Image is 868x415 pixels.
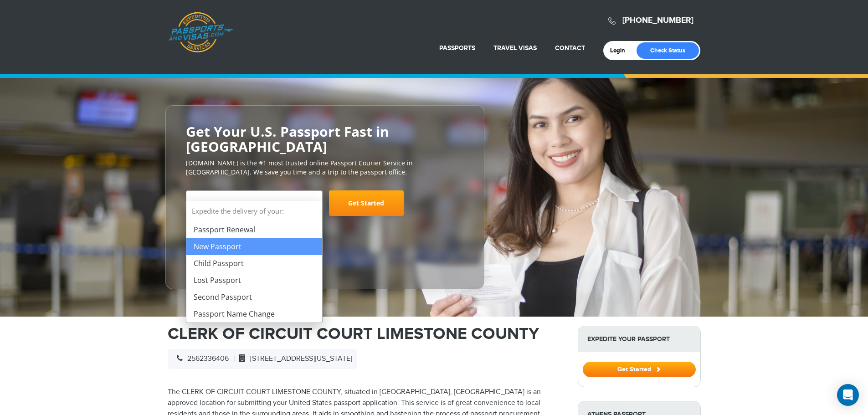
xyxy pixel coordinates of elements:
h1: CLERK OF CIRCUIT COURT LIMESTONE COUNTY [168,326,564,342]
span: Select Your Service [193,194,313,220]
span: Starting at $199 + government fees [186,220,464,230]
span: [STREET_ADDRESS][US_STATE] [235,354,352,363]
span: Select Your Service [186,190,323,216]
a: Login [610,47,632,54]
button: Get Started [583,362,696,377]
li: Second Passport [186,289,322,306]
li: Lost Passport [186,272,322,289]
a: Passports [439,44,475,52]
a: Passports & [DOMAIN_NAME] [168,12,233,53]
li: Child Passport [186,255,322,272]
li: Expedite the delivery of your: [186,201,322,323]
a: Check Status [637,42,699,59]
a: Get Started [583,365,696,373]
li: Passport Name Change [186,306,322,323]
li: Passport Renewal [186,221,322,238]
strong: Expedite the delivery of your: [186,201,322,221]
a: Travel Visas [493,44,537,52]
h2: Get Your U.S. Passport Fast in [GEOGRAPHIC_DATA] [186,124,464,154]
p: [DOMAIN_NAME] is the #1 most trusted online Passport Courier Service in [GEOGRAPHIC_DATA]. We sav... [186,159,464,177]
span: 2562336406 [172,354,229,363]
div: Open Intercom Messenger [837,384,859,406]
span: Select Your Service [193,199,266,209]
li: New Passport [186,238,322,255]
div: | [168,349,357,369]
a: Contact [555,44,585,52]
a: Get Started [329,190,404,216]
a: [PHONE_NUMBER] [622,15,693,26]
strong: Expedite Your Passport [578,326,700,352]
